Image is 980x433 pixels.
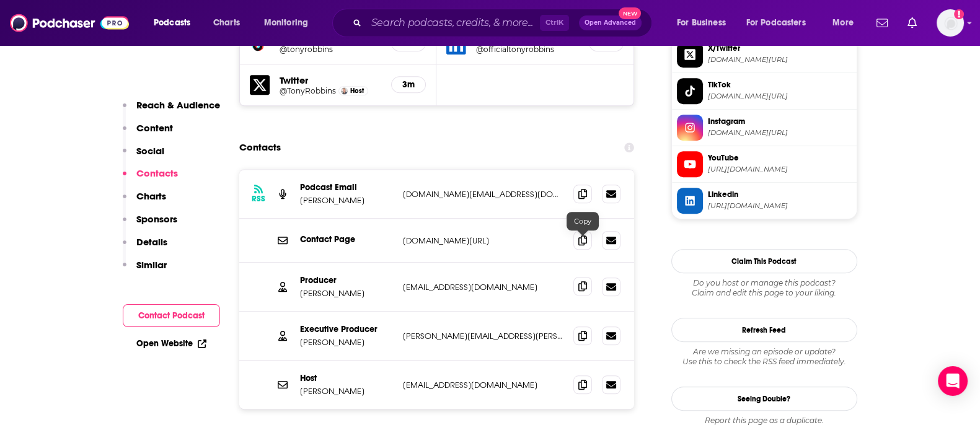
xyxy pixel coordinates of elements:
[123,122,173,145] button: Content
[341,87,348,94] img: Tony Robbins
[708,201,852,211] span: https://www.linkedin.com/in/officialtonyrobbins
[136,338,206,349] a: Open Website
[708,43,852,54] span: X/Twitter
[280,86,336,95] a: @TonyRobbins
[255,13,324,33] button: open menu
[366,13,540,33] input: Search podcasts, credits, & more...
[937,9,964,37] button: Show profile menu
[579,15,642,30] button: Open AdvancedNew
[136,167,178,179] p: Contacts
[300,195,393,206] p: [PERSON_NAME]
[540,15,569,31] span: Ctrl K
[300,324,393,335] p: Executive Producer
[677,151,852,177] a: YouTube[URL][DOMAIN_NAME]
[280,74,382,86] h5: Twitter
[300,373,393,383] p: Host
[677,78,852,104] a: TikTok[DOMAIN_NAME][URL]
[708,128,852,138] span: instagram.com/tonyrobbins
[668,13,741,33] button: open menu
[708,92,852,101] span: tiktok.com/@tonyrobbins
[746,14,806,32] span: For Podcasters
[954,9,964,19] svg: Add a profile image
[123,167,178,190] button: Contacts
[677,42,852,68] a: X/Twitter[DOMAIN_NAME][URL]
[708,55,852,64] span: twitter.com/TonyRobbins
[123,259,167,282] button: Similar
[213,14,240,32] span: Charts
[903,12,922,33] a: Show notifications dropdown
[677,14,726,32] span: For Business
[136,190,166,202] p: Charts
[154,14,190,32] span: Podcasts
[567,212,599,230] div: Copy
[300,386,393,396] p: [PERSON_NAME]
[264,14,308,32] span: Monitoring
[708,116,852,127] span: Instagram
[145,13,206,33] button: open menu
[123,213,177,236] button: Sponsors
[671,278,857,288] span: Do you host or manage this podcast?
[708,189,852,200] span: Linkedin
[671,278,857,298] div: Claim and edit this page to your liking.
[619,7,641,19] span: New
[136,236,167,248] p: Details
[671,416,857,426] div: Report this page as a duplicate.
[300,288,393,299] p: [PERSON_NAME]
[677,115,852,141] a: Instagram[DOMAIN_NAME][URL]
[136,122,173,134] p: Content
[402,79,415,90] h5: 3m
[300,337,393,348] p: [PERSON_NAME]
[671,249,857,273] button: Claim This Podcast
[123,145,164,168] button: Social
[350,87,364,95] span: Host
[403,331,564,341] p: [PERSON_NAME][EMAIL_ADDRESS][PERSON_NAME][DOMAIN_NAME]
[252,194,265,204] h3: RSS
[280,45,382,54] a: @tonyrobbins
[136,213,177,225] p: Sponsors
[10,11,129,35] img: Podchaser - Follow, Share and Rate Podcasts
[832,14,854,32] span: More
[937,9,964,37] img: User Profile
[300,234,393,245] p: Contact Page
[708,152,852,164] span: YouTube
[123,190,166,213] button: Charts
[476,45,579,54] a: @officialtonyrobbins
[403,235,564,246] p: [DOMAIN_NAME][URL]
[585,20,636,26] span: Open Advanced
[738,13,824,33] button: open menu
[872,12,893,33] a: Show notifications dropdown
[937,9,964,37] span: Logged in as nicole.koremenos
[300,275,393,286] p: Producer
[403,380,564,390] p: [EMAIL_ADDRESS][DOMAIN_NAME]
[344,9,664,37] div: Search podcasts, credits, & more...
[136,99,220,111] p: Reach & Audience
[123,236,167,259] button: Details
[671,387,857,411] a: Seeing Double?
[938,366,968,396] div: Open Intercom Messenger
[136,259,167,271] p: Similar
[671,347,857,367] div: Are we missing an episode or update? Use this to check the RSS feed immediately.
[403,282,564,292] p: [EMAIL_ADDRESS][DOMAIN_NAME]
[123,99,220,122] button: Reach & Audience
[677,188,852,214] a: Linkedin[URL][DOMAIN_NAME]
[824,13,869,33] button: open menu
[136,145,164,157] p: Social
[300,182,393,193] p: Podcast Email
[671,318,857,342] button: Refresh Feed
[403,189,564,199] p: [DOMAIN_NAME][EMAIL_ADDRESS][DOMAIN_NAME]
[708,165,852,174] span: https://www.youtube.com/@TonyRobbinsLive
[205,13,247,33] a: Charts
[239,136,281,159] h2: Contacts
[123,304,220,327] button: Contact Podcast
[708,79,852,90] span: TikTok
